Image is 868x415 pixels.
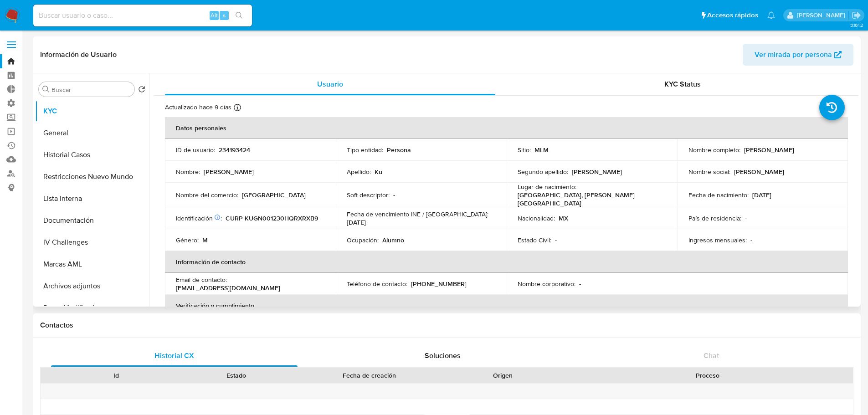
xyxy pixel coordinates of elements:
[35,100,149,122] button: KYC
[688,146,740,154] p: Nombre completo :
[347,168,371,176] p: Apellido :
[744,146,794,154] p: [PERSON_NAME]
[852,10,861,20] a: Salir
[375,168,382,176] p: Ku
[204,168,254,176] p: [PERSON_NAME]
[35,231,149,253] button: IV Challenges
[35,144,149,166] button: Historial Casos
[165,251,848,273] th: Información de contacto
[752,191,771,199] p: [DATE]
[518,191,663,207] p: [GEOGRAPHIC_DATA], [PERSON_NAME][GEOGRAPHIC_DATA]
[688,191,749,199] p: Fecha de nacimiento :
[734,168,784,176] p: [PERSON_NAME]
[797,11,848,20] p: nicolas.tyrkiel@mercadolibre.com
[35,297,149,319] button: Datos Modificados
[518,280,575,288] p: Nombre corporativo :
[165,117,848,139] th: Datos personales
[572,168,622,176] p: [PERSON_NAME]
[242,191,306,199] p: [GEOGRAPHIC_DATA]
[183,371,290,380] div: Estado
[165,295,848,317] th: Verificación y cumplimiento
[745,214,747,222] p: -
[347,236,379,244] p: Ocupación :
[518,183,576,191] p: Lugar de nacimiento :
[176,191,238,199] p: Nombre del comercio :
[411,280,467,288] p: [PHONE_NUMBER]
[176,168,200,176] p: Nombre :
[347,280,407,288] p: Teléfono de contacto :
[176,276,227,284] p: Email de contacto :
[347,210,488,218] p: Fecha de vencimiento INE / [GEOGRAPHIC_DATA] :
[35,210,149,231] button: Documentación
[33,10,252,21] input: Buscar usuario o caso...
[347,218,366,226] p: [DATE]
[579,280,581,288] p: -
[138,86,145,96] button: Volver al orden por defecto
[347,191,390,199] p: Soft descriptor :
[303,371,437,380] div: Fecha de creación
[707,10,758,20] span: Accesos rápidos
[202,236,208,244] p: M
[559,214,568,222] p: MX
[176,236,199,244] p: Género :
[387,146,411,154] p: Persona
[393,191,395,199] p: -
[176,284,280,292] p: [EMAIL_ADDRESS][DOMAIN_NAME]
[688,168,730,176] p: Nombre social :
[35,122,149,144] button: General
[743,44,853,66] button: Ver mirada por persona
[219,146,250,154] p: 234193424
[518,168,568,176] p: Segundo apellido :
[425,350,461,361] span: Soluciones
[317,79,343,89] span: Usuario
[449,371,556,380] div: Origen
[154,350,194,361] span: Historial CX
[51,86,131,94] input: Buscar
[750,236,752,244] p: -
[35,166,149,188] button: Restricciones Nuevo Mundo
[176,214,222,222] p: Identificación :
[42,86,50,93] button: Buscar
[226,214,318,222] p: CURP KUGN001230HQRXRXB9
[347,146,383,154] p: Tipo entidad :
[767,11,775,19] a: Notificaciones
[176,146,215,154] p: ID de usuario :
[382,236,404,244] p: Alumno
[40,321,853,330] h1: Contactos
[688,214,741,222] p: País de residencia :
[211,11,218,20] span: Alt
[664,79,701,89] span: KYC Status
[555,236,557,244] p: -
[518,146,531,154] p: Sitio :
[35,253,149,275] button: Marcas AML
[223,11,226,20] span: s
[40,50,117,59] h1: Información de Usuario
[165,103,231,112] p: Actualizado hace 9 días
[688,236,747,244] p: Ingresos mensuales :
[518,214,555,222] p: Nacionalidad :
[35,275,149,297] button: Archivos adjuntos
[63,371,170,380] div: Id
[569,371,847,380] div: Proceso
[230,9,248,22] button: search-icon
[534,146,549,154] p: MLM
[755,44,832,66] span: Ver mirada por persona
[518,236,551,244] p: Estado Civil :
[704,350,719,361] span: Chat
[35,188,149,210] button: Lista Interna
